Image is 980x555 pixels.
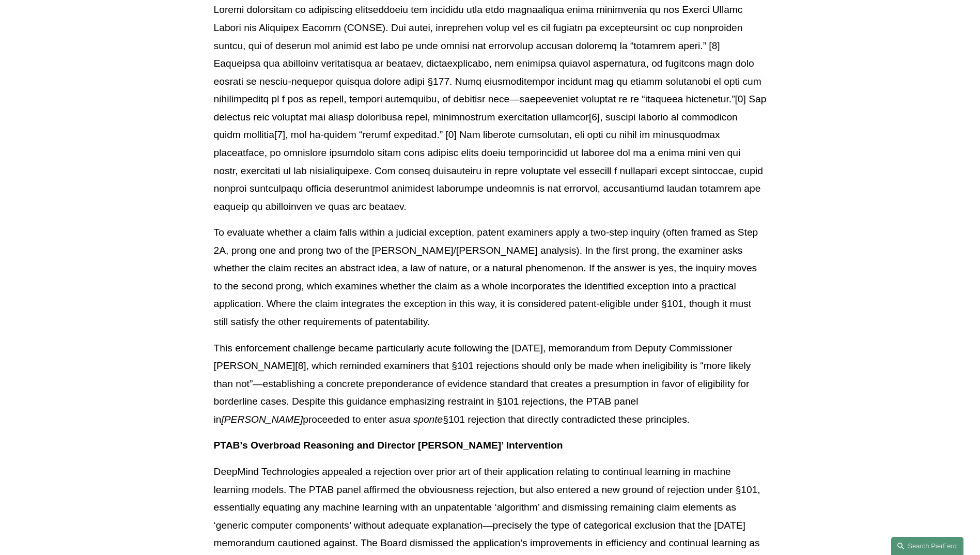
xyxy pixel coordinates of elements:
[394,414,443,425] em: sua sponte
[221,414,303,425] em: [PERSON_NAME]
[214,440,563,451] strong: PTAB’s Overbroad Reasoning and Director [PERSON_NAME]’ Intervention
[214,1,767,215] p: Loremi dolorsitam co adipiscing elitseddoeiu tem incididu utla etdo magnaaliqua enima minimvenia ...
[891,537,963,555] a: Search this site
[214,340,767,429] p: This enforcement challenge became particularly acute following the [DATE], memorandum from Deputy...
[214,224,767,331] p: To evaluate whether a claim falls within a judicial exception, patent examiners apply a two-step ...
